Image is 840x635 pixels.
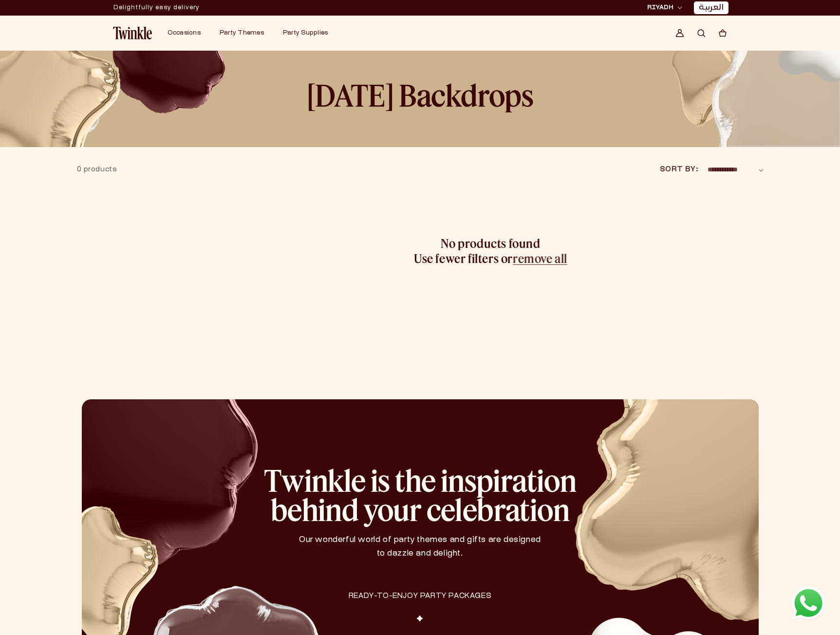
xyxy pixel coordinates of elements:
[691,22,712,44] summary: Search
[113,0,200,15] div: Announcement
[283,30,328,36] span: Party Supplies
[283,29,328,37] a: Party Supplies
[250,466,591,524] h2: Twinkle is the inspiration behind your celebration
[299,534,542,561] p: Our wonderful world of party themes and gifts are designed to dazzle and delight.
[647,3,673,12] span: RIYADH
[349,593,491,599] span: ready-to-enjoy party packages
[77,167,117,173] span: 0 products
[162,23,214,43] summary: Occasions
[220,30,264,36] span: Party Themes
[225,236,756,266] h2: No products found Use fewer filters or
[113,27,152,39] img: Twinkle
[699,3,724,13] a: العربية
[277,23,341,43] summary: Party Supplies
[214,23,277,43] summary: Party Themes
[168,29,201,37] a: Occasions
[168,30,201,36] span: Occasions
[644,3,685,13] button: RIYADH
[113,0,200,15] p: Delightfully easy delivery
[660,165,698,175] label: Sort by:
[513,251,567,266] a: remove all
[220,29,264,37] a: Party Themes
